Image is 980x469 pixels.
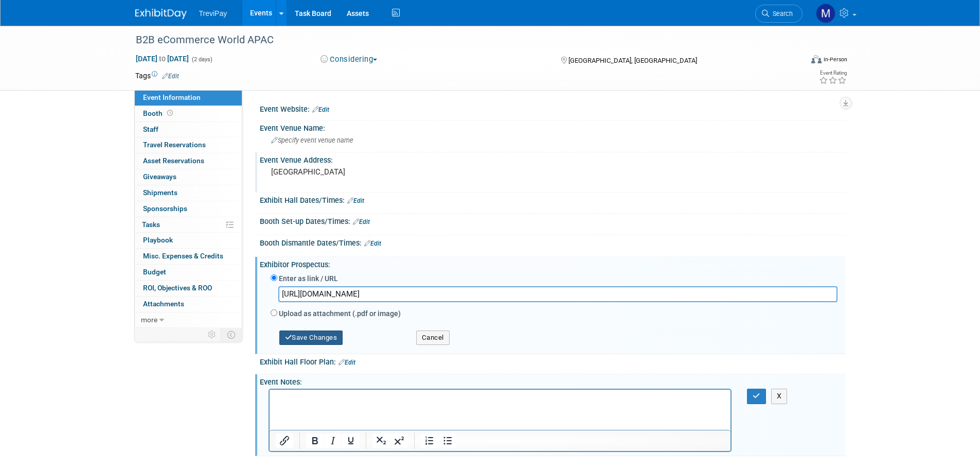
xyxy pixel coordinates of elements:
[143,93,201,101] span: Event Information
[742,54,848,69] div: Event Format
[416,331,450,345] button: Cancel
[135,201,242,217] a: Sponsorships
[142,220,160,229] span: Tasks
[157,55,167,63] span: to
[143,109,175,117] span: Booth
[279,273,338,284] label: Enter as link / URL
[271,167,492,177] pre: [GEOGRAPHIC_DATA]
[819,71,847,76] div: Event Rating
[364,240,381,247] a: Edit
[135,137,242,153] a: Travel Reservations
[823,56,847,63] div: In-Person
[439,433,456,448] button: Bullet list
[143,236,173,244] span: Playbook
[260,152,845,165] div: Event Venue Address:
[421,433,438,448] button: Numbered list
[260,354,845,368] div: Exhibit Hall Floor Plan:
[260,120,845,133] div: Event Venue Name:
[771,389,788,404] button: X
[203,328,221,341] td: Personalize Event Tab Strip
[317,54,381,65] button: Considering
[135,265,242,280] a: Budget
[143,204,187,213] span: Sponsorships
[324,433,342,448] button: Italic
[260,193,845,206] div: Exhibit Hall Dates/Times:
[390,433,408,448] button: Superscript
[260,214,845,227] div: Booth Set-up Dates/Times:
[135,122,242,137] a: Staff
[135,153,242,169] a: Asset Reservations
[141,316,157,324] span: more
[353,218,370,225] a: Edit
[143,141,206,149] span: Travel Reservations
[135,106,242,121] a: Booth
[135,169,242,185] a: Giveaways
[143,252,223,260] span: Misc. Expenses & Credits
[260,374,845,387] div: Event Notes:
[143,157,204,165] span: Asset Reservations
[191,56,212,63] span: (2 days)
[135,185,242,201] a: Shipments
[372,433,390,448] button: Subscript
[143,268,166,276] span: Budget
[135,249,242,264] a: Misc. Expenses & Credits
[260,235,845,249] div: Booth Dismantle Dates/Times:
[221,328,242,341] td: Toggle Event Tabs
[312,106,329,113] a: Edit
[143,125,158,133] span: Staff
[143,300,184,308] span: Attachments
[342,433,360,448] button: Underline
[279,308,401,319] label: Upload as attachment (.pdf or image)
[135,71,179,81] td: Tags
[260,101,845,115] div: Event Website:
[811,55,822,63] img: Format-Inperson.png
[270,390,731,430] iframe: Rich Text Area
[271,136,353,144] span: Specify event venue name
[135,54,189,63] span: [DATE] [DATE]
[143,172,176,181] span: Giveaways
[568,57,697,64] span: [GEOGRAPHIC_DATA], [GEOGRAPHIC_DATA]
[135,281,242,296] a: ROI, Objectives & ROO
[347,197,364,204] a: Edit
[162,73,179,80] a: Edit
[135,312,242,328] a: more
[306,433,324,448] button: Bold
[135,90,242,106] a: Event Information
[199,9,227,18] span: TreviPay
[276,433,293,448] button: Insert/edit link
[338,359,355,366] a: Edit
[816,4,835,23] img: Maiia Khasina
[165,109,175,117] span: Booth not reserved yet
[135,297,242,312] a: Attachments
[135,233,242,248] a: Playbook
[143,188,177,197] span: Shipments
[143,284,212,292] span: ROI, Objectives & ROO
[135,217,242,233] a: Tasks
[769,10,793,18] span: Search
[260,257,845,270] div: Exhibitor Prospectus:
[135,9,187,19] img: ExhibitDay
[132,31,787,49] div: B2B eCommerce World APAC
[279,331,343,345] button: Save Changes
[755,5,803,23] a: Search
